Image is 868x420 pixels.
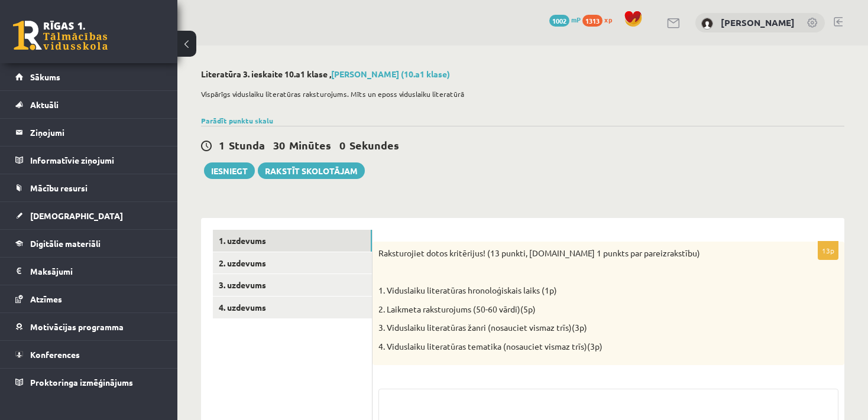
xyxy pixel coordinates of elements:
[30,71,60,82] span: Sākums
[30,99,59,110] span: Aktuāli
[213,252,372,274] a: 2. uzdevums
[15,91,163,118] a: Aktuāli
[229,138,265,152] span: Stunda
[30,238,101,249] span: Digitālie materiāli
[15,258,163,285] a: Maksājumi
[349,138,399,152] span: Sekundes
[30,377,133,388] span: Proktoringa izmēģinājums
[378,304,779,315] p: 2. Laikmeta raksturojums (50-60 vārdi)(5p)
[571,15,581,24] span: mP
[15,341,163,368] a: Konferences
[201,116,273,125] a: Parādīt punktu skalu
[258,162,365,179] a: Rakstīt skolotājam
[213,230,372,252] a: 1. uzdevums
[204,162,255,179] button: Iesniegt
[15,174,163,201] a: Mācību resursi
[339,138,345,152] span: 0
[378,285,779,297] p: 1. Viduslaiku literatūras hronoloģiskais laiks (1p)
[378,322,779,334] p: 3. Viduslaiku literatūras žanri (nosauciet vismaz trīs)(3p)
[30,349,80,360] span: Konferences
[15,119,163,146] a: Ziņojumi
[701,18,713,30] img: Zenta Viktorija Amoliņa
[604,15,612,24] span: xp
[289,138,331,152] span: Minūtes
[30,183,88,193] span: Mācību resursi
[582,15,618,24] a: 1313 xp
[549,15,569,27] span: 1002
[15,63,163,90] a: Sākums
[213,297,372,318] a: 4. uzdevums
[15,230,163,257] a: Digitālie materiāli
[30,119,163,146] legend: Ziņojumi
[15,369,163,396] a: Proktoringa izmēģinājums
[721,17,795,28] a: [PERSON_NAME]
[30,321,124,332] span: Motivācijas programma
[30,146,163,174] legend: Informatīvie ziņojumi
[582,15,603,27] span: 1313
[30,294,62,304] span: Atzīmes
[30,258,163,285] legend: Maksājumi
[30,210,123,221] span: [DEMOGRAPHIC_DATA]
[273,138,285,152] span: 30
[331,69,450,79] a: [PERSON_NAME] (10.a1 klase)
[15,202,163,229] a: [DEMOGRAPHIC_DATA]
[378,248,779,259] p: Raksturojiet dotos kritērijus! (13 punkti, [DOMAIN_NAME] 1 punkts par pareizrakstību)
[15,146,163,174] a: Informatīvie ziņojumi
[219,138,225,152] span: 1
[201,89,838,99] p: Vispārīgs viduslaiku literatūras raksturojums. Mīts un eposs viduslaiku literatūrā
[378,341,779,353] p: 4. Viduslaiku literatūras tematika (nosauciet vismaz trīs)(3p)
[549,15,581,24] a: 1002 mP
[213,274,372,296] a: 3. uzdevums
[15,285,163,312] a: Atzīmes
[15,313,163,340] a: Motivācijas programma
[201,69,844,79] h2: Literatūra 3. ieskaite 10.a1 klase ,
[13,21,108,50] a: Rīgas 1. Tālmācības vidusskola
[818,241,838,260] p: 13p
